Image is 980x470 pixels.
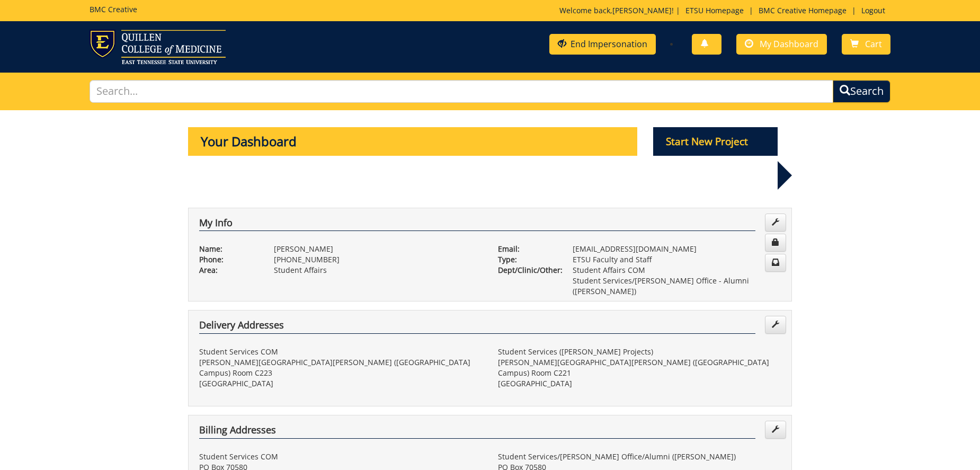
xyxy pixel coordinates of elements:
[765,214,786,232] a: Edit Info
[856,5,890,15] a: Logout
[573,276,781,297] p: Student Services/[PERSON_NAME] Office - Alumni ([PERSON_NAME])
[653,137,778,147] a: Start New Project
[498,451,781,462] p: Student Services/[PERSON_NAME] Office/Alumni ([PERSON_NAME])
[498,378,781,389] p: [GEOGRAPHIC_DATA]
[199,265,258,276] p: Area:
[498,265,557,276] p: Dept/Clinic/Other:
[90,80,833,103] input: Search...
[760,38,818,50] span: My Dashboard
[188,127,637,156] p: Your Dashboard
[498,347,781,357] p: Student Services ([PERSON_NAME] Projects)
[680,5,749,15] a: ETSU Homepage
[498,244,557,254] p: Email:
[549,34,656,55] a: End Impersonation
[274,244,482,254] p: [PERSON_NAME]
[765,254,786,272] a: Change Communication Preferences
[274,265,482,276] p: Student Affairs
[573,244,781,254] p: [EMAIL_ADDRESS][DOMAIN_NAME]
[199,244,258,254] p: Name:
[765,421,786,439] a: Edit Addresses
[90,30,226,64] img: ETSU logo
[765,316,786,334] a: Edit Addresses
[90,5,137,13] h5: BMC Creative
[573,265,781,276] p: Student Affairs COM
[865,38,882,50] span: Cart
[833,80,890,103] button: Search
[653,127,778,156] p: Start New Project
[199,254,258,265] p: Phone:
[612,5,672,15] a: [PERSON_NAME]
[199,320,755,334] h4: Delivery Addresses
[274,254,482,265] p: [PHONE_NUMBER]
[842,34,890,55] a: Cart
[199,451,482,462] p: Student Services COM
[498,357,781,378] p: [PERSON_NAME][GEOGRAPHIC_DATA][PERSON_NAME] ([GEOGRAPHIC_DATA] Campus) Room C221
[498,254,557,265] p: Type:
[753,5,852,15] a: BMC Creative Homepage
[199,347,482,357] p: Student Services COM
[765,234,786,252] a: Change Password
[559,5,890,16] p: Welcome back, ! | | |
[199,425,755,439] h4: Billing Addresses
[573,254,781,265] p: ETSU Faculty and Staff
[199,378,482,389] p: [GEOGRAPHIC_DATA]
[199,357,482,378] p: [PERSON_NAME][GEOGRAPHIC_DATA][PERSON_NAME] ([GEOGRAPHIC_DATA] Campus) Room C223
[736,34,827,55] a: My Dashboard
[199,218,755,232] h4: My Info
